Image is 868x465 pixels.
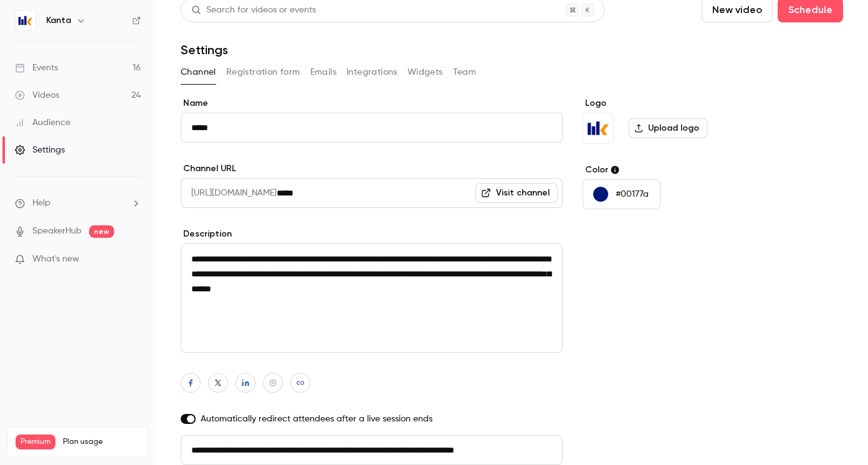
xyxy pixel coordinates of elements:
label: Logo [583,97,774,110]
div: Audience [15,116,70,129]
button: Widgets [408,62,443,82]
button: Team [453,62,477,82]
div: Domaine: [DOMAIN_NAME] [32,32,141,42]
button: Emails [310,62,336,82]
img: website_grey.svg [20,32,30,42]
h1: Settings [181,42,228,57]
button: Channel [181,62,216,82]
a: SpeakerHub [32,225,82,238]
img: tab_keywords_by_traffic_grey.svg [141,72,151,82]
span: 233 [110,451,121,459]
div: v 4.0.24 [35,20,61,30]
iframe: Noticeable Trigger [126,254,141,265]
button: Registration form [226,62,300,82]
img: logo_orange.svg [20,20,30,30]
button: #00177a [583,179,661,209]
div: Domaine [64,73,96,82]
img: Kanta [583,113,613,143]
div: Search for videos or events [191,4,316,17]
p: #00177a [616,188,649,200]
span: What's new [32,253,79,266]
span: new [89,225,114,238]
p: / 300 [110,449,140,461]
label: Color [583,164,774,176]
label: Upload logo [629,118,707,138]
label: Description [181,228,563,240]
label: Name [181,97,563,110]
div: Videos [15,89,59,101]
span: Help [32,197,50,210]
li: help-dropdown-opener [15,197,141,210]
button: Integrations [346,62,398,82]
img: tab_domain_overview_orange.svg [50,72,60,82]
a: Visit channel [475,183,558,203]
h6: Kanta [46,14,71,27]
div: Settings [15,144,65,156]
div: Mots-clés [155,73,191,82]
span: Plan usage [63,437,140,447]
label: Channel URL [181,162,563,175]
img: Kanta [16,11,36,31]
span: [URL][DOMAIN_NAME] [181,178,277,208]
span: Premium [16,434,55,449]
p: Videos [16,449,39,461]
label: Automatically redirect attendees after a live session ends [181,413,563,425]
div: Events [15,62,58,74]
